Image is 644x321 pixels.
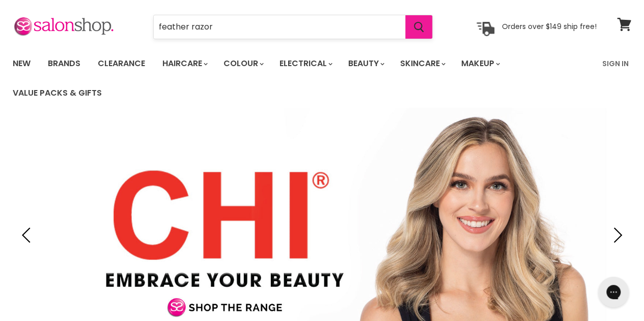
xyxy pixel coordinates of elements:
a: Beauty [341,53,390,74]
button: Previous [18,225,38,245]
form: Product [153,15,433,39]
a: Value Packs & Gifts [5,82,109,104]
a: Sign In [596,53,635,74]
iframe: Gorgias live chat messenger [593,273,634,311]
a: Makeup [454,53,506,74]
p: Orders over $149 ship free! [502,22,597,31]
button: Next [606,225,626,245]
a: Clearance [90,53,153,74]
a: Electrical [272,53,339,74]
a: New [5,53,38,74]
input: Search [154,15,405,39]
ul: Main menu [5,49,596,108]
a: Haircare [155,53,214,74]
a: Brands [40,53,88,74]
button: Search [405,15,432,39]
a: Skincare [393,53,452,74]
a: Colour [216,53,270,74]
